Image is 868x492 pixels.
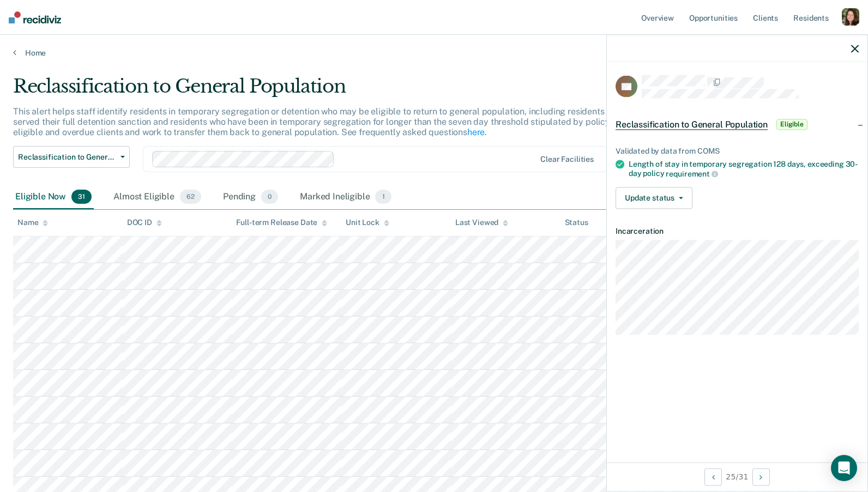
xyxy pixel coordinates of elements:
div: Pending [221,185,280,209]
button: Update status [616,187,692,209]
div: Validated by data from COMS [616,146,859,155]
span: 31 [71,190,92,204]
button: Previous Opportunity [704,468,722,485]
button: Next Opportunity [752,468,770,485]
div: Full-term Release Date [236,218,327,227]
div: Open Intercom Messenger [831,455,857,481]
div: Eligible Now [13,185,94,209]
div: 25 / 31 [607,462,867,491]
div: Reclassification to General Population [13,75,664,106]
span: Reclassification to General Population [616,119,768,130]
div: Reclassification to General PopulationEligible [607,107,867,142]
div: Last Viewed [455,218,508,227]
div: Clear facilities [540,155,594,164]
div: Unit Lock [346,218,389,227]
img: Recidiviz [9,11,61,23]
span: Eligible [776,119,807,130]
div: DOC ID [127,218,162,227]
div: Name [17,218,48,227]
span: 62 [180,190,201,204]
span: 0 [261,190,278,204]
span: Reclassification to General Population [18,153,116,162]
div: Marked Ineligible [298,185,394,209]
a: here [467,127,485,137]
div: Status [565,218,588,227]
dt: Incarceration [616,226,859,235]
a: Home [13,48,855,58]
div: Almost Eligible [111,185,203,209]
div: Length of stay in temporary segregation 128 days, exceeding 30-day policy [629,160,859,178]
span: 1 [375,190,391,204]
p: This alert helps staff identify residents in temporary segregation or detention who may be eligib... [13,106,643,137]
span: requirement [666,169,718,178]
